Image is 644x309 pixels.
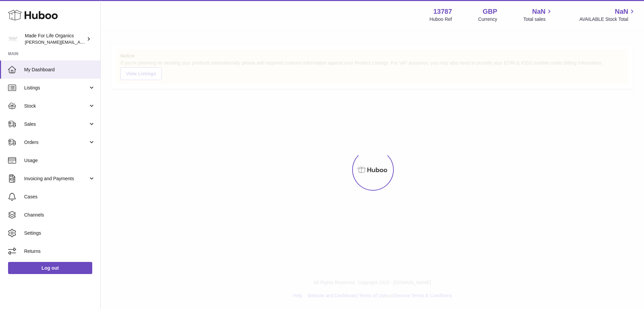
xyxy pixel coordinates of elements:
[523,7,553,23] a: NaN Total sales
[24,212,95,218] span: Channels
[24,85,88,91] span: Listings
[24,121,88,127] span: Sales
[478,16,497,23] div: Currency
[615,7,628,16] span: NaN
[24,248,95,255] span: Returns
[24,67,95,73] span: My Dashboard
[430,16,452,23] div: Huboo Ref
[532,7,545,16] span: NaN
[579,7,636,23] a: NaN AVAILABLE Stock Total
[25,39,170,45] span: [PERSON_NAME][EMAIL_ADDRESS][PERSON_NAME][DOMAIN_NAME]
[433,7,452,16] strong: 13787
[579,16,636,23] span: AVAILABLE Stock Total
[24,230,95,236] span: Settings
[24,139,88,146] span: Orders
[483,7,497,16] strong: GBP
[8,34,18,44] img: geoff.winwood@madeforlifeorganics.com
[24,176,88,182] span: Invoicing and Payments
[523,16,553,23] span: Total sales
[25,33,85,45] div: Made For Life Organics
[24,157,95,164] span: Usage
[24,194,95,200] span: Cases
[24,103,88,109] span: Stock
[8,262,92,274] a: Log out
